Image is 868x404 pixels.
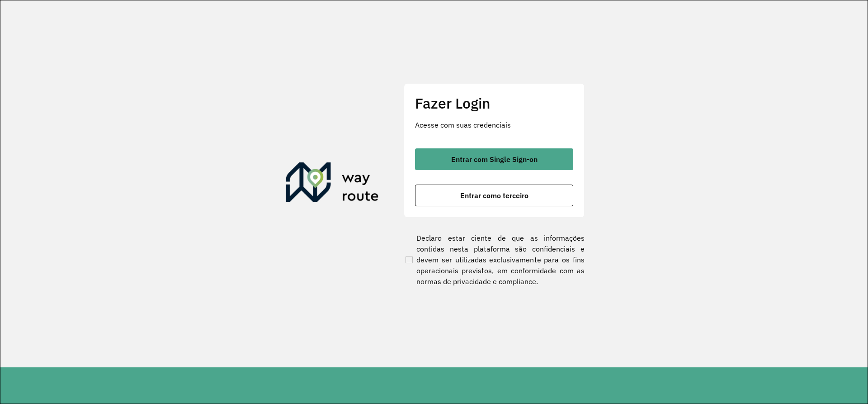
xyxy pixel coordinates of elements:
h2: Fazer Login [415,95,573,112]
button: button [415,185,573,206]
button: button [415,148,573,170]
label: Declaro estar ciente de que as informações contidas nesta plataforma são confidenciais e devem se... [404,233,585,287]
span: Entrar com Single Sign-on [451,156,538,163]
span: Entrar como terceiro [460,192,528,199]
p: Acesse com suas credenciais [415,119,573,130]
img: Roteirizador AmbevTech [286,162,379,206]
